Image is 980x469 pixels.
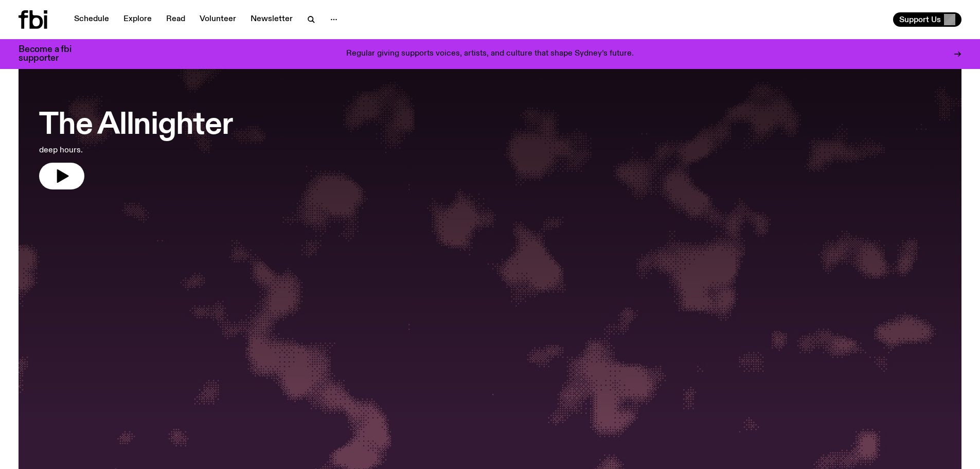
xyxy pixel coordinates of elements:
a: Explore [117,12,158,27]
a: Newsletter [244,12,299,27]
p: Regular giving supports voices, artists, and culture that shape Sydney’s future. [346,49,634,59]
a: The Allnighterdeep hours. [39,101,233,189]
h3: Become a fbi supporter [19,45,84,63]
a: Schedule [68,12,115,27]
p: deep hours. [39,144,233,157]
a: Read [160,12,191,27]
a: Volunteer [193,12,242,27]
h3: The Allnighter [39,111,233,140]
span: Support Us [899,15,941,24]
button: Support Us [893,12,961,27]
